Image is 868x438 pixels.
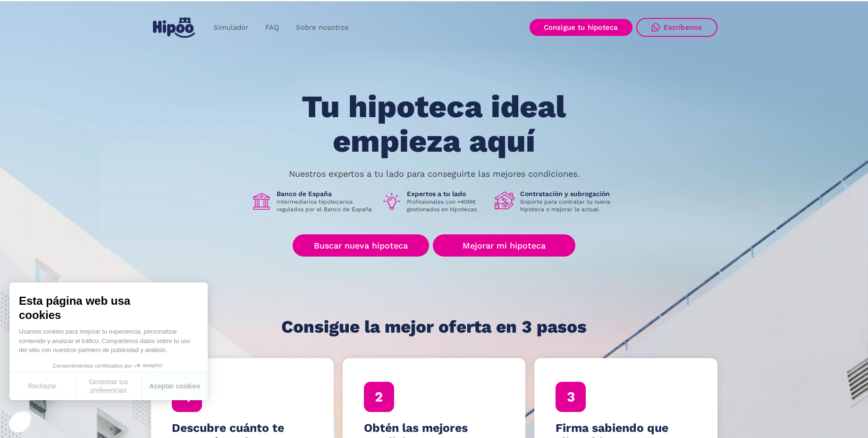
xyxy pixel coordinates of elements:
h1: Banco de España [277,189,374,198]
a: Mejorar mi hipoteca [433,234,575,257]
a: Buscar nueva hipoteca [293,234,429,257]
div: Escríbenos [664,23,702,32]
h1: Tu hipoteca ideal empieza aquí [255,90,613,158]
p: Nuestros expertos a tu lado para conseguirte las mejores condiciones. [289,170,580,178]
h1: Consigue la mejor oferta en 3 pasos [281,318,587,336]
a: FAQ [257,18,287,37]
a: Escríbenos [636,18,717,37]
h1: Expertos a tu lado [407,189,487,198]
p: Profesionales con +40M€ gestionados en hipotecas [407,198,487,213]
a: Simulador [205,18,257,37]
a: Consigue tu hipoteca [530,19,632,36]
p: Intermediarios hipotecarios regulados por el Banco de España [277,198,374,213]
h1: Contratación y subrogación [520,189,617,198]
p: Soporte para contratar tu nueva hipoteca o mejorar la actual [520,198,617,213]
a: home [151,14,197,42]
a: Sobre nosotros [287,18,357,37]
